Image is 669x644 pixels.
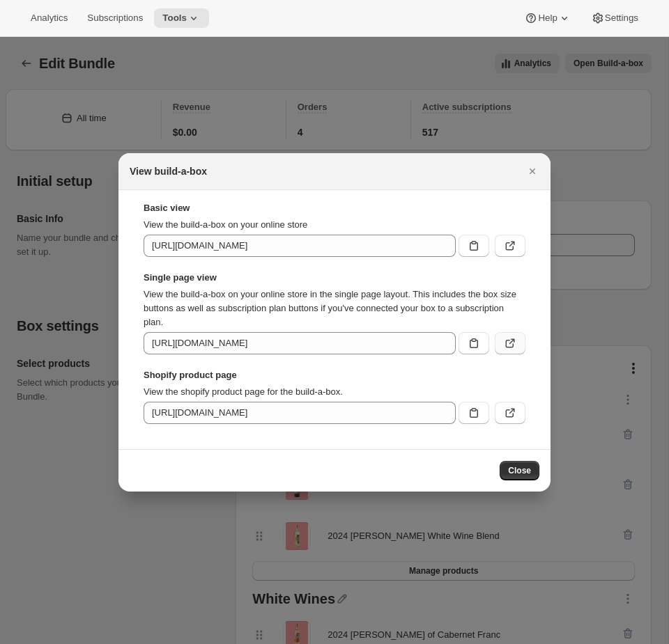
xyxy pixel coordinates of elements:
[130,164,207,178] h2: View build-a-box
[87,13,143,24] span: Subscriptions
[154,8,209,28] button: Tools
[605,13,638,24] span: Settings
[31,13,68,24] span: Analytics
[523,162,542,181] button: Close
[144,201,525,215] strong: Basic view
[500,461,539,480] button: Close
[144,385,525,399] p: View the shopify product page for the build-a-box.
[22,8,76,28] button: Analytics
[516,8,579,28] button: Help
[162,13,187,24] span: Tools
[144,218,525,232] p: View the build-a-box on your online store
[144,288,525,329] p: View the build-a-box on your online store in the single page layout. This includes the box size b...
[538,13,557,24] span: Help
[144,271,525,285] strong: Single page view
[508,465,531,476] span: Close
[583,8,647,28] button: Settings
[144,368,525,382] strong: Shopify product page
[79,8,151,28] button: Subscriptions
